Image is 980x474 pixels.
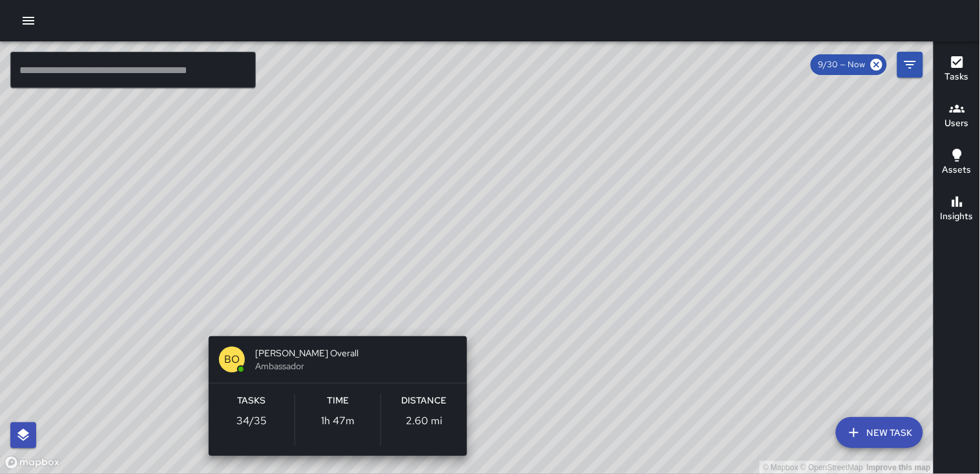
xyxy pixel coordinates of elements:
span: Ambassador [255,360,457,372]
h6: Tasks [945,70,969,84]
p: BO [224,352,240,367]
h6: Assets [943,163,972,177]
p: 2.60 mi [406,413,443,429]
h6: Users [945,116,969,131]
p: 1h 47m [321,413,355,429]
h6: Tasks [237,394,266,408]
h6: Insights [941,210,974,224]
h6: Time [327,394,349,408]
div: 9/30 — Now [811,54,887,75]
span: 9/30 — Now [811,58,873,71]
button: Assets [934,140,980,186]
button: Filters [897,52,923,78]
button: Tasks [934,47,980,93]
button: New Task [836,417,923,448]
button: BO[PERSON_NAME] OverallAmbassadorTasks34/35Time1h 47mDistance2.60 mi [209,336,467,456]
p: 34 / 35 [236,413,267,429]
span: [PERSON_NAME] Overall [255,347,457,360]
h6: Distance [402,394,447,408]
button: Users [934,93,980,140]
button: Insights [934,186,980,233]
